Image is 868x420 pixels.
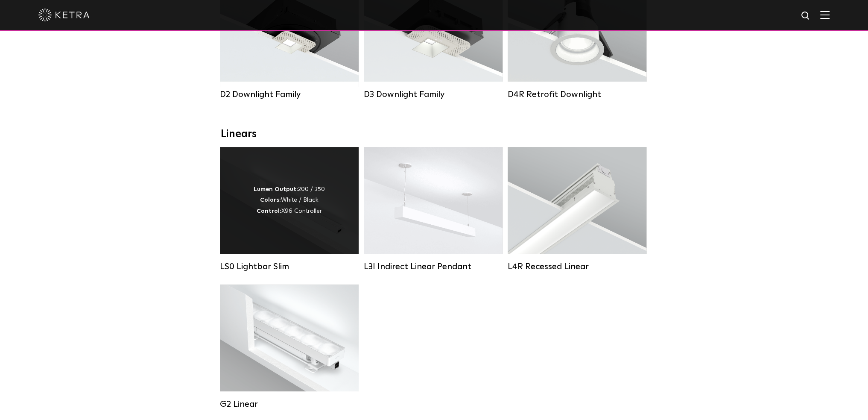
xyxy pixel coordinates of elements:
div: Linears [221,128,648,141]
strong: Control: [257,208,281,214]
div: G2 Linear [220,399,359,409]
div: LS0 Lightbar Slim [220,261,359,272]
a: L3I Indirect Linear Pendant Lumen Output:400 / 600 / 800 / 1000Housing Colors:White / BlackContro... [364,147,503,272]
div: D2 Downlight Family [220,89,359,100]
strong: Lumen Output: [254,186,298,192]
div: 200 / 350 White / Black X96 Controller [254,184,325,217]
div: L3I Indirect Linear Pendant [364,261,503,272]
img: ketra-logo-2019-white [38,9,90,21]
a: G2 Linear Lumen Output:400 / 700 / 1000Colors:WhiteBeam Angles:Flood / [GEOGRAPHIC_DATA] / Narrow... [220,285,359,409]
a: L4R Recessed Linear Lumen Output:400 / 600 / 800 / 1000Colors:White / BlackControl:Lutron Clear C... [508,147,646,272]
strong: Colors: [260,197,281,203]
a: LS0 Lightbar Slim Lumen Output:200 / 350Colors:White / BlackControl:X96 Controller [220,147,359,272]
div: D4R Retrofit Downlight [508,89,646,100]
div: D3 Downlight Family [364,89,503,100]
img: Hamburger%20Nav.svg [820,11,830,19]
img: search icon [801,11,811,21]
div: L4R Recessed Linear [508,261,646,272]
